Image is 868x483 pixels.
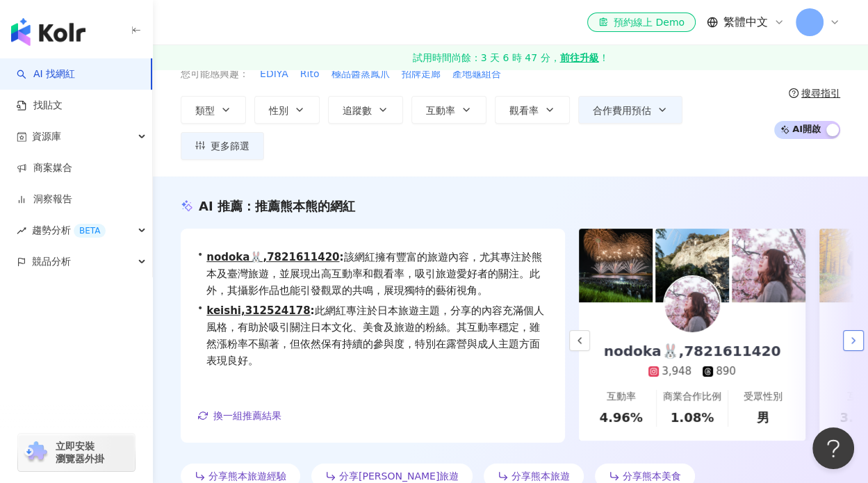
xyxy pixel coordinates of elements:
img: chrome extension [22,441,49,464]
span: rise [17,226,26,236]
a: nodoka🐰,78216114203,948890互動率4.96%商業合作比例1.08%受眾性別男 [579,302,805,441]
span: 分享熊本美食 [623,470,681,482]
span: 趨勢分析 [32,215,106,246]
img: post-image [579,229,653,302]
button: 產地龜組合 [451,67,501,82]
span: 性別 [269,105,288,116]
span: 資源庫 [32,121,61,152]
div: 搜尋指引 [801,88,840,99]
span: 此網紅專注於日本旅遊主題，分享的內容充滿個人風格，有助於吸引關注日本文化、美食及旅遊的粉絲。其互動率穩定，雖然漲粉率不顯著，但依然保有持續的參與度，特別在露營與成人主題方面表現良好。 [206,302,548,369]
button: 互動率 [411,96,486,124]
button: 極品醬蒸鳳爪 [330,67,390,82]
img: logo [11,18,85,46]
span: 更多篩選 [211,140,249,152]
span: 極品醬蒸鳳爪 [331,67,389,81]
button: 性別 [254,96,320,124]
span: Rito [300,67,320,81]
span: 分享熊本旅遊經驗 [208,470,286,482]
div: • [197,249,548,299]
img: post-image [655,229,729,302]
div: 4.96% [599,409,642,426]
span: 合作費用預估 [593,105,651,116]
a: 試用時間尚餘：3 天 6 時 47 分，前往升級！ [153,45,868,70]
span: 推薦熊本熊的網紅 [255,199,355,213]
button: 追蹤數 [328,96,403,124]
span: : [339,251,343,263]
div: AI 推薦 ： [199,197,355,215]
div: • [197,302,548,369]
button: EDIYA [259,67,289,82]
a: keishi,312524178 [206,304,310,317]
span: 繁體中文 [723,15,768,30]
button: 觀看率 [495,96,570,124]
span: 立即安裝 瀏覽器外掛 [56,440,104,465]
span: 追蹤數 [343,105,372,116]
span: 互動率 [426,105,455,116]
img: post-image [732,229,805,302]
span: 分享[PERSON_NAME]旅遊 [339,470,459,482]
button: 招牌走廊 [400,67,441,82]
div: 預約線上 Demo [598,15,685,29]
span: 招牌走廊 [401,67,440,81]
button: 合作費用預估 [578,96,682,124]
a: searchAI 找網紅 [17,67,75,81]
iframe: Help Scout Beacon - Open [812,427,854,469]
div: BETA [74,224,106,238]
span: 觀看率 [509,105,539,116]
button: 更多篩選 [181,132,264,160]
a: 洞察報告 [17,193,72,206]
div: 890 [716,364,736,379]
button: 類型 [181,96,246,124]
button: 換一組推薦結果 [197,405,282,426]
span: : [311,304,315,317]
div: 3,948 [662,364,691,379]
span: 競品分析 [32,246,71,277]
a: 預約線上 Demo [587,13,696,32]
strong: 前往升級 [559,51,598,65]
span: 換一組推薦結果 [213,410,281,421]
div: 商業合作比例 [663,390,721,404]
a: nodoka🐰,7821611420 [206,251,339,263]
a: 商案媒合 [17,161,72,175]
span: question-circle [789,88,799,98]
div: 互動率 [607,390,636,404]
button: Rito [300,67,320,82]
span: 分享熊本旅遊 [511,470,570,482]
div: 1.08% [671,409,714,426]
div: nodoka🐰,7821611420 [590,341,795,361]
span: 產地龜組合 [452,67,500,81]
span: 類型 [195,105,215,116]
a: 找貼文 [17,99,63,113]
a: chrome extension立即安裝 瀏覽器外掛 [18,434,135,471]
span: EDIYA [260,67,288,81]
span: 該網紅擁有豐富的旅遊內容，尤其專注於熊本及臺灣旅遊，並展現出高互動率和觀看率，吸引旅遊愛好者的關注。此外，其攝影作品也能引發觀眾的共鳴，展現獨特的藝術視角。 [206,249,548,299]
div: 男 [757,409,769,426]
div: 受眾性別 [744,390,783,404]
img: KOL Avatar [664,277,720,332]
span: 您可能感興趣： [181,67,249,81]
